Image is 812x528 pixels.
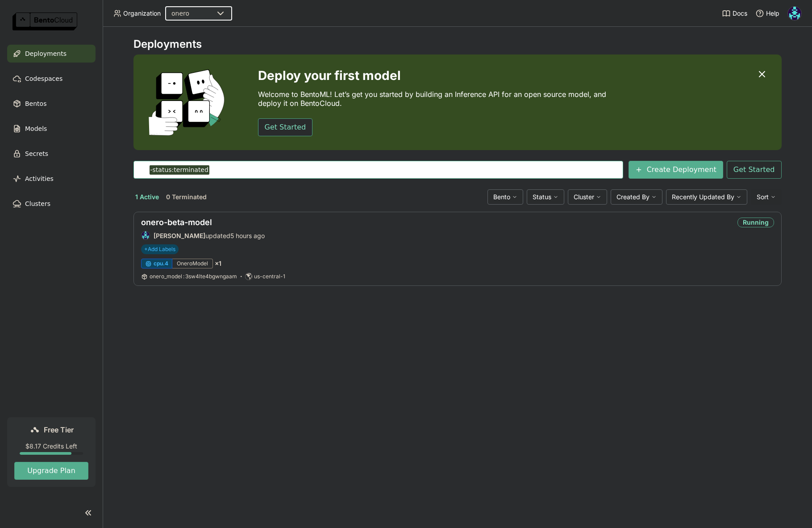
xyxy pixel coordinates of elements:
button: Create Deployment [629,161,723,179]
img: logo [12,13,77,30]
span: Clusters [25,198,50,209]
img: Darko Petrovic [788,7,801,20]
div: Cluster [568,189,607,205]
p: Welcome to BentoML! Let’s get you started by building an Inference API for an open source model, ... [258,90,611,108]
span: Status [533,193,551,201]
button: 1 Active [133,191,161,203]
span: Free Tier [44,425,74,434]
span: +Add Labels [141,244,179,254]
div: Sort [751,189,782,205]
div: OneroModel [172,259,213,268]
div: $8.17 Credits Left [14,442,88,450]
span: Deployments [25,48,67,59]
a: Clusters [7,195,96,213]
button: Upgrade Plan [14,462,88,480]
span: Activities [25,173,54,184]
img: Darko Petrovic [142,231,150,239]
span: Sort [757,193,769,201]
div: Recently Updated By [666,189,747,205]
span: Docs [733,9,747,17]
button: 0 Terminated [164,191,208,203]
span: × 1 [215,260,221,268]
a: Bentos [7,95,96,113]
span: Models [25,123,47,134]
strong: [PERSON_NAME] [154,232,205,239]
button: Get Started [727,161,782,179]
a: Secrets [7,145,96,163]
span: Created By [616,193,650,201]
span: Codespaces [25,73,62,84]
a: onero-beta-model [141,218,212,227]
span: : [183,273,184,280]
span: cpu.4 [154,260,168,267]
input: Search [150,163,609,177]
a: onero_model:3sw4lte4bgwngaam [150,273,237,280]
div: Created By [611,189,662,205]
a: Models [7,120,96,138]
span: Bentos [25,98,46,109]
span: Cluster [574,193,594,201]
a: Codespaces [7,70,96,88]
span: us-central-1 [254,273,285,280]
span: Organization [123,9,161,17]
div: updated [141,231,265,240]
div: Help [755,9,779,18]
h3: Deploy your first model [258,68,611,83]
span: onero_model 3sw4lte4bgwngaam [150,273,237,280]
div: Bento [487,189,523,205]
span: Recently Updated By [672,193,734,201]
img: cover onboarding [141,69,237,136]
a: Activities [7,170,96,188]
span: Help [766,9,779,17]
span: Bento [493,193,510,201]
button: Get Started [258,118,313,136]
span: 5 hours ago [230,232,265,239]
div: onero [171,9,189,18]
a: Deployments [7,45,96,63]
svg: Clear value [609,166,616,173]
span: Secrets [25,148,48,159]
a: Free Tier$8.17 Credits LeftUpgrade Plan [7,417,96,487]
a: Docs [722,9,747,18]
div: Deployments [133,38,782,51]
div: Running [737,218,774,227]
div: Status [527,189,564,205]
